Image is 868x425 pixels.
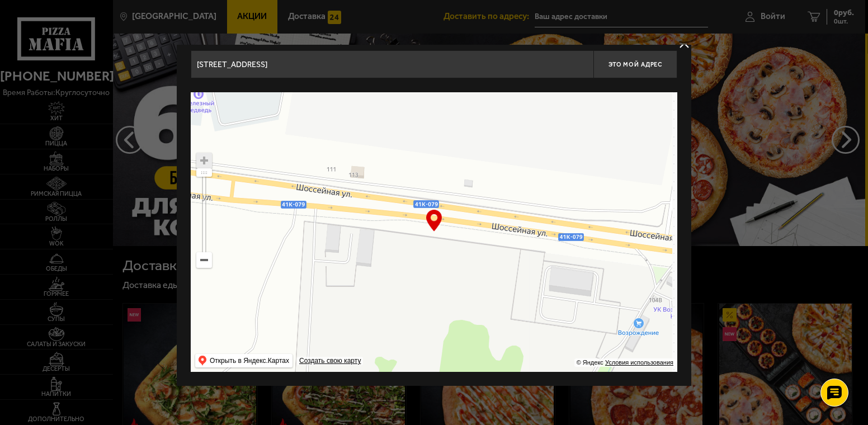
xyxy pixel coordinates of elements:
[608,61,662,68] span: Это мой адрес
[605,359,673,366] a: Условия использования
[195,354,293,367] ymaps: Открыть в Яндекс.Картах
[191,50,593,78] input: Введите адрес доставки
[297,357,363,365] a: Создать свою карту
[593,50,677,78] button: Это мой адрес
[210,354,289,367] ymaps: Открыть в Яндекс.Картах
[577,359,603,366] ymaps: © Яндекс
